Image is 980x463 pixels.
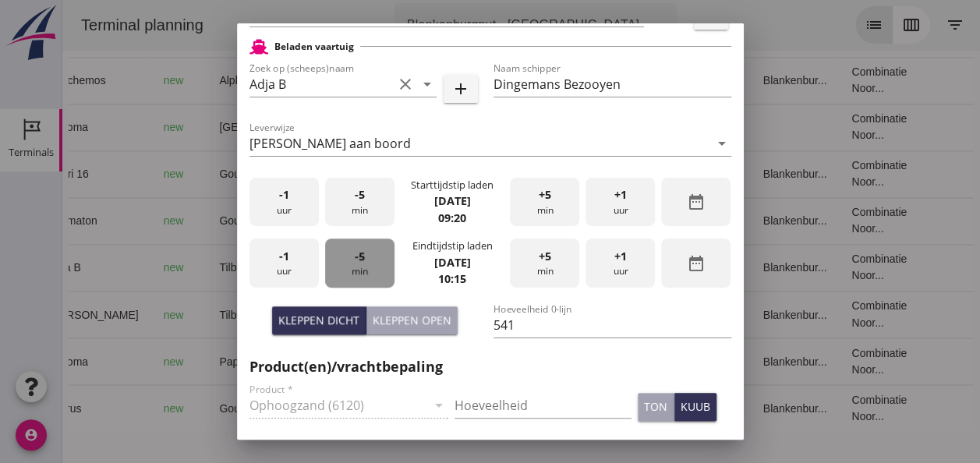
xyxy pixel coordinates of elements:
small: m3 [359,404,371,413]
td: 18 [570,291,688,338]
button: ton [638,393,674,421]
input: Naam schipper [494,72,731,97]
input: Hoeveelheid [455,393,632,418]
small: m3 [359,310,371,320]
div: uur [249,239,319,288]
td: 387 [328,57,414,104]
i: date_range [687,193,706,211]
td: 1298 [328,150,414,197]
div: Tilburg [157,260,288,276]
div: Blankenburgput - [GEOGRAPHIC_DATA] [345,16,577,34]
td: new [89,338,145,384]
td: Ontzilt oph.zan... [491,150,570,197]
i: arrow_drop_down [586,16,605,34]
small: m3 [359,217,371,226]
div: Eindtijdstip laden [412,239,492,253]
strong: 09:20 [438,210,466,225]
td: 994 [328,338,414,384]
strong: 10:15 [438,271,466,286]
td: Combinatie Noor... [777,104,873,150]
div: Papendrecht [157,353,288,369]
i: arrow_drop_down [418,75,437,94]
td: Filling sand [491,291,570,338]
i: filter_list [883,16,902,34]
td: Filling sand [491,57,570,104]
td: 18 [570,57,688,104]
div: Starttijdstip laden [411,178,494,193]
td: 18 [570,338,688,384]
td: Combinatie Noor... [777,338,873,384]
h2: Beladen vaartuig [274,40,354,54]
td: Ontzilt oph.zan... [491,384,570,431]
td: 18 [570,197,688,244]
input: Hoeveelheid 0-lijn [494,313,731,338]
td: Combinatie Noor... [777,197,873,244]
div: kuub [681,398,710,415]
i: calendar_view_week [840,16,858,34]
small: m3 [359,123,371,133]
td: Blankenbur... [688,197,777,244]
td: new [89,197,145,244]
h2: Product(en)/vrachtbepaling [249,356,731,377]
td: Combinatie Noor... [777,291,873,338]
td: 541 [328,244,414,291]
i: add [451,80,470,98]
td: 18 [570,244,688,291]
div: Tilburg [157,306,288,323]
div: Alphen aan den Rijn [157,72,288,89]
td: new [89,291,145,338]
small: m3 [359,76,371,86]
i: directions_boat [277,122,288,133]
td: 672 [328,197,414,244]
td: 18 [570,384,688,431]
td: Filling sand [491,244,570,291]
span: -5 [355,248,365,265]
button: kuub [674,393,716,421]
button: Kleppen open [366,306,458,334]
td: Blankenbur... [688,57,777,104]
td: Combinatie Noor... [777,57,873,104]
strong: [DATE] [433,255,470,270]
div: min [325,239,394,288]
i: date_range [687,254,706,273]
small: m3 [365,170,377,179]
span: +5 [539,186,551,203]
td: new [89,384,145,431]
div: uur [249,178,319,227]
span: -5 [355,186,365,203]
i: directions_boat [225,355,236,366]
div: Kleppen open [373,312,451,328]
div: Gouda [157,400,288,416]
strong: [DATE] [433,193,470,208]
div: min [325,178,394,227]
td: Filling sand [491,338,570,384]
td: Ontzilt oph.zan... [491,197,570,244]
td: Combinatie Noor... [777,150,873,197]
button: Kleppen dicht [272,306,366,334]
td: 18 [570,150,688,197]
span: +1 [614,248,627,265]
td: Blankenbur... [688,244,777,291]
td: Blankenbur... [688,338,777,384]
div: uur [586,239,655,288]
span: +1 [614,186,627,203]
td: 18 [570,104,688,150]
input: Zoek op (scheeps)naam [249,72,393,97]
div: uur [586,178,655,227]
td: Filling sand [491,104,570,150]
div: ton [644,398,667,415]
td: Combinatie Noor... [777,384,873,431]
div: min [510,239,579,288]
i: list [802,16,821,34]
span: -1 [279,248,289,265]
div: [GEOGRAPHIC_DATA] [157,119,288,136]
td: 999 [328,384,414,431]
td: new [89,104,145,150]
td: 396 [328,291,414,338]
td: Blankenbur... [688,291,777,338]
span: +5 [539,248,551,265]
td: 994 [328,104,414,150]
i: clear [396,75,415,94]
div: min [510,178,579,227]
small: m3 [359,263,371,273]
